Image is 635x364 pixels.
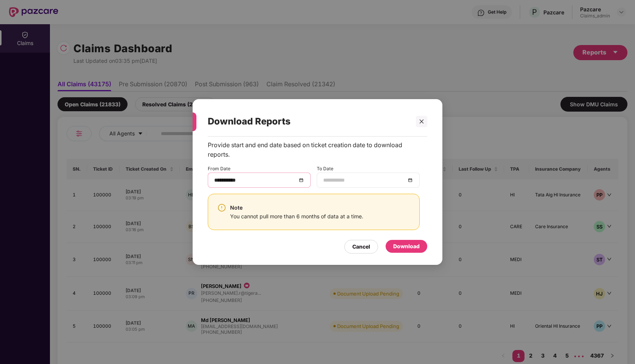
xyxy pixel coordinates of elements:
div: To Date [317,165,420,188]
div: Cancel [352,243,370,251]
div: From Date [208,165,311,188]
img: svg+xml;base64,PHN2ZyBpZD0iV2FybmluZ18tXzI0eDI0IiBkYXRhLW5hbWU9Ildhcm5pbmcgLSAyNHgyNCIgeG1sbnM9Im... [217,203,226,212]
div: Download Reports [208,107,409,136]
div: Download [393,242,420,250]
div: Provide start and end date based on ticket creation date to download reports. [208,140,420,159]
span: close [419,119,424,124]
div: You cannot pull more than 6 months of data at a time. [230,212,363,221]
div: Note [230,203,363,212]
